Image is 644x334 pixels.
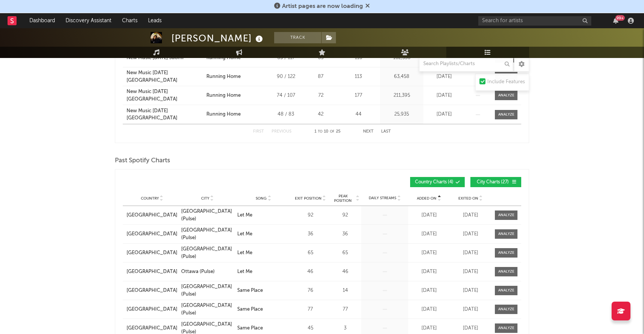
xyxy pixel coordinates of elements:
[331,325,359,332] div: 3
[475,180,510,185] span: City Charts ( 27 )
[452,287,489,294] div: [DATE]
[237,268,252,276] div: Let Me
[117,13,143,28] a: Charts
[478,16,591,26] input: Search for artists
[127,88,203,103] a: New Music [DATE] [GEOGRAPHIC_DATA]
[237,249,290,257] a: Let Me
[307,92,335,99] div: 72
[331,230,359,238] div: 36
[339,111,378,118] div: 44
[307,73,335,81] div: 87
[293,249,327,257] div: 65
[410,212,448,219] div: [DATE]
[410,325,448,332] div: [DATE]
[425,111,463,118] div: [DATE]
[274,32,321,43] button: Track
[127,325,177,332] a: [GEOGRAPHIC_DATA]
[237,230,290,238] a: Let Me
[419,56,513,72] input: Search Playlists/Charts
[410,268,448,276] div: [DATE]
[293,230,327,238] div: 36
[415,180,453,185] span: Country Charts ( 4 )
[452,306,489,313] div: [DATE]
[307,127,348,136] div: 1 10 25
[613,18,618,24] button: 99+
[237,212,290,219] a: Let Me
[143,13,167,28] a: Leads
[127,230,177,238] a: [GEOGRAPHIC_DATA]
[339,92,378,99] div: 177
[293,287,327,294] div: 76
[331,212,359,219] div: 92
[127,212,177,219] div: [GEOGRAPHIC_DATA]
[382,111,421,118] div: 25,935
[363,130,374,134] button: Next
[181,268,215,276] div: Ottawa (Pulse)
[237,325,263,332] div: Same Place
[410,287,448,294] div: [DATE]
[24,13,60,28] a: Dashboard
[331,194,355,203] span: Peak Position
[181,227,233,241] a: [GEOGRAPHIC_DATA] (Pulse)
[331,287,359,294] div: 14
[452,325,489,332] div: [DATE]
[237,287,263,294] div: Same Place
[206,92,241,99] div: Running Home
[293,212,327,219] div: 92
[470,177,521,187] button: City Charts(27)
[141,196,159,201] span: Country
[369,195,396,201] span: Daily Streams
[452,249,489,257] div: [DATE]
[206,111,241,118] div: Running Home
[115,156,170,165] span: Past Spotify Charts
[365,3,370,9] span: Dismiss
[318,130,322,133] span: to
[425,92,463,99] div: [DATE]
[237,306,263,313] div: Same Place
[293,306,327,313] div: 77
[237,268,290,276] a: Let Me
[181,208,233,223] a: [GEOGRAPHIC_DATA] (Pulse)
[237,325,290,332] a: Same Place
[417,196,436,201] span: Added On
[381,130,391,134] button: Last
[127,287,177,294] a: [GEOGRAPHIC_DATA]
[615,15,625,21] div: 99 +
[127,306,177,313] a: [GEOGRAPHIC_DATA]
[339,73,378,81] div: 113
[410,230,448,238] div: [DATE]
[458,196,478,201] span: Exited On
[410,177,465,187] button: Country Charts(4)
[269,92,303,99] div: 74 / 107
[127,268,177,276] a: [GEOGRAPHIC_DATA]
[282,3,363,9] span: Artist pages are now loading
[181,268,233,276] a: Ottawa (Pulse)
[293,268,327,276] div: 46
[206,73,241,81] div: Running Home
[272,130,291,134] button: Previous
[181,283,233,298] a: [GEOGRAPHIC_DATA] (Pulse)
[237,287,290,294] a: Same Place
[307,111,335,118] div: 42
[181,246,233,260] a: [GEOGRAPHIC_DATA] (Pulse)
[127,249,177,257] a: [GEOGRAPHIC_DATA]
[237,306,290,313] a: Same Place
[382,73,421,81] div: 63,458
[452,230,489,238] div: [DATE]
[253,130,264,134] button: First
[181,302,233,317] div: [GEOGRAPHIC_DATA] (Pulse)
[382,92,421,99] div: 211,395
[295,196,322,201] span: Exit Position
[410,249,448,257] div: [DATE]
[331,249,359,257] div: 65
[127,107,203,122] a: New Music [DATE] [GEOGRAPHIC_DATA]
[410,306,448,313] div: [DATE]
[452,212,489,219] div: [DATE]
[237,249,252,257] div: Let Me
